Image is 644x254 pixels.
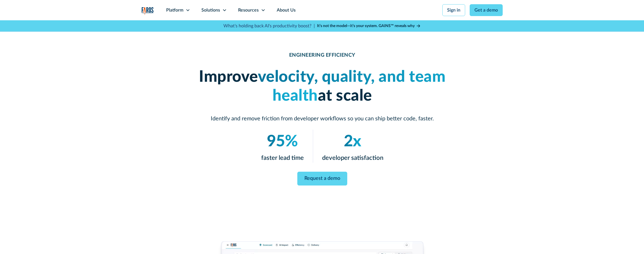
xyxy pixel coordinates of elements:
[322,153,383,163] p: developer satisfaction
[289,52,355,59] div: ENGINEERING EFFICIENCY
[142,7,154,15] a: home
[201,7,220,14] div: Solutions
[470,4,503,16] a: Get a demo
[317,23,421,29] a: It’s not the model—it’s your system. GAINS™ reveals why
[261,153,304,163] p: faster lead time
[317,24,415,28] strong: It’s not the model—it’s your system. GAINS™ reveals why
[297,172,347,185] a: Request a demo
[238,7,259,14] div: Resources
[187,68,458,105] h1: Improve at scale
[442,4,465,16] a: Sign in
[344,134,361,149] em: 2x
[258,69,445,104] em: velocity, quality, and team health
[267,134,298,149] em: 95%
[142,7,154,15] img: Logo of the analytics and reporting company Faros.
[166,7,183,14] div: Platform
[187,114,458,123] p: Identify and remove friction from developer workflows so you can ship better code, faster.
[223,23,315,29] p: What's holding back AI's productivity boost? |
